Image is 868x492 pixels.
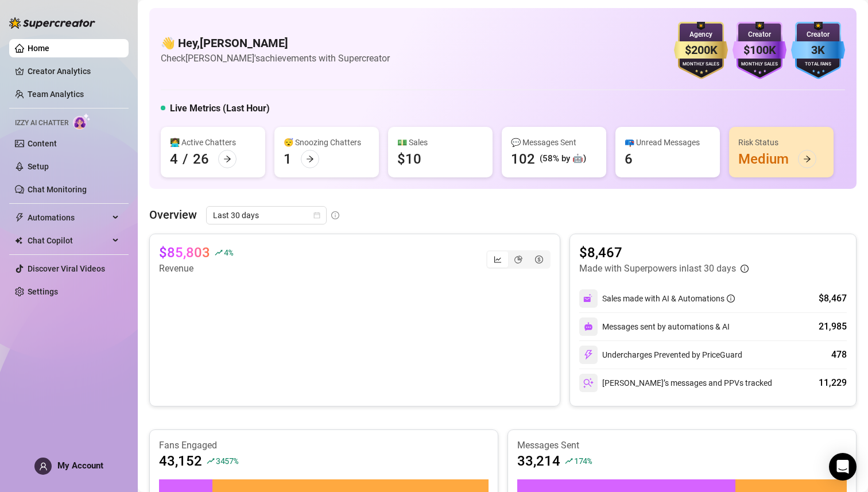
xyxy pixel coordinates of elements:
span: Chat Copilot [28,231,109,250]
img: Chat Copilot [15,237,22,245]
article: Revenue [159,262,232,276]
div: segmented control [486,250,551,269]
a: Chat Monitoring [28,185,87,194]
div: 478 [831,348,847,362]
span: calendar [313,212,320,219]
a: Setup [28,162,49,171]
article: $8,467 [579,243,749,262]
div: $100K [733,41,786,59]
div: Total Fans [791,61,845,68]
span: info-circle [727,295,735,303]
span: 3457 % [216,455,238,466]
div: Open Intercom Messenger [829,453,857,481]
div: 11,229 [819,376,847,390]
div: 💬 Messages Sent [511,136,597,149]
span: Izzy AI Chatter [15,118,68,129]
article: Overview [149,206,197,223]
h4: 👋 Hey, [PERSON_NAME] [161,35,390,51]
span: pie-chart [514,255,522,264]
article: 43,152 [159,452,202,470]
a: Content [28,139,57,148]
div: Risk Status [738,136,824,149]
article: 33,214 [517,452,560,470]
div: Undercharges Prevented by PriceGuard [579,346,742,364]
span: Last 30 days [213,207,320,224]
article: Fans Engaged [159,439,489,452]
img: purple-badge-B9DA21FR.svg [733,22,786,79]
img: svg%3e [583,350,594,360]
div: 📪 Unread Messages [625,136,711,149]
div: 4 [170,150,178,168]
span: 4 % [224,247,232,258]
article: Messages Sent [517,439,847,452]
div: Agency [674,29,728,40]
img: svg%3e [583,293,594,304]
span: Automations [28,208,109,227]
div: 3K [791,41,845,59]
img: svg%3e [584,322,593,331]
a: Settings [28,287,58,296]
a: Home [28,44,49,53]
div: Monthly Sales [733,61,786,68]
div: Monthly Sales [674,61,728,68]
span: thunderbolt [15,213,24,222]
span: arrow-right [223,155,231,163]
div: $200K [674,41,728,59]
span: rise [215,249,223,257]
a: Team Analytics [28,90,84,99]
div: 6 [625,150,633,168]
span: info-circle [331,211,339,219]
span: dollar-circle [535,255,543,264]
img: gold-badge-CigiZidd.svg [674,22,728,79]
div: Creator [733,29,786,40]
div: 26 [193,150,209,168]
span: info-circle [741,265,749,273]
div: $10 [397,150,421,168]
div: 👩‍💻 Active Chatters [170,136,256,149]
div: 1 [284,150,292,168]
div: 102 [511,150,535,168]
div: Sales made with AI & Automations [602,292,735,305]
span: My Account [57,460,103,471]
a: Discover Viral Videos [28,264,105,273]
span: line-chart [494,255,502,264]
img: logo-BBDzfeDw.svg [9,17,95,29]
h5: Live Metrics (Last Hour) [170,102,270,115]
div: [PERSON_NAME]’s messages and PPVs tracked [579,374,772,392]
div: $8,467 [819,292,847,305]
img: blue-badge-DgoSNQY1.svg [791,22,845,79]
a: Creator Analytics [28,62,119,80]
div: 😴 Snoozing Chatters [284,136,370,149]
span: arrow-right [803,155,811,163]
div: Creator [791,29,845,40]
span: rise [207,457,215,465]
span: user [39,462,48,471]
div: (58% by 🤖) [540,152,586,166]
article: $85,803 [159,243,210,262]
span: 174 % [574,455,592,466]
div: 21,985 [819,320,847,334]
span: arrow-right [306,155,314,163]
article: Made with Superpowers in last 30 days [579,262,736,276]
img: svg%3e [583,378,594,388]
div: Messages sent by automations & AI [579,317,730,336]
div: 💵 Sales [397,136,483,149]
img: AI Chatter [73,113,91,130]
span: rise [565,457,573,465]
article: Check [PERSON_NAME]'s achievements with Supercreator [161,51,390,65]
